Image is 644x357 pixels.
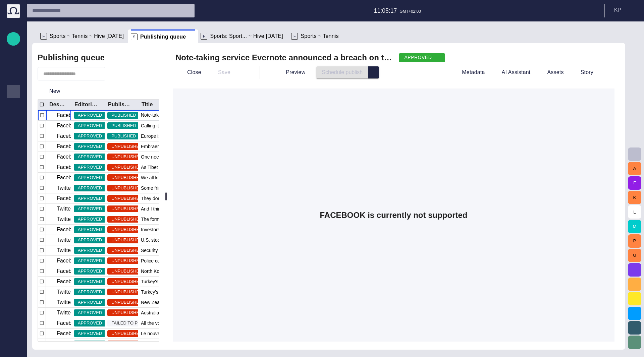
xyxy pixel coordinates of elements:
div: AI Assistant [7,219,20,232]
p: GMT+02:00 [399,8,421,14]
span: Publishing queue [140,34,186,40]
p: 11:05:17 [374,6,397,15]
span: APPROVED [74,299,106,306]
p: Facebook [57,319,80,327]
p: Twitter [57,205,72,213]
button: P [628,234,641,248]
span: Story folders [9,74,17,82]
button: A [628,162,641,175]
span: UNPUBLISHED [107,143,146,150]
button: Preview [271,66,311,78]
p: Social Media [9,181,17,188]
span: APPROVED [74,216,106,223]
p: Facebook [57,174,80,182]
span: Octopus [9,235,17,243]
p: Octopus [9,235,17,242]
span: APPROVED [74,205,106,212]
span: And I think this needs to be changed. And if you want to solve the dsajfsadl jflkdsa [141,205,240,212]
p: S [131,34,138,40]
div: Octopus [7,232,20,246]
div: FSports ~ Tennis ~ Hive [DATE] [38,29,128,43]
span: Police could be seen patrolling the area around the German chancellory and sadpksajdlkcjsal [141,257,240,264]
p: Administration [9,128,17,134]
span: As Tibet prepares to mark 50 years since the Dalai Lama fled [141,164,240,171]
div: [PERSON_NAME]'s media (playout) [7,152,20,165]
span: APPROVED [74,174,106,181]
span: PUBLISHED [107,133,140,139]
span: Security was stepped up in the German capital on Sunday (February 22) [141,247,240,254]
span: All the voters voted 100 percent in favour of our great lead [141,320,240,326]
span: UNPUBLISHED [107,185,146,191]
span: APPROVED [74,195,106,202]
p: Twitter [57,246,72,254]
button: M [628,220,641,233]
span: U.S. stocks were mixed Monday, the first trading day since the so-called sequester went into effe... [141,237,240,243]
p: Facebook [57,330,80,338]
p: Twitter [57,184,72,192]
span: APPROVED [74,289,106,295]
span: APPROVED [74,278,106,285]
span: APPROVED [74,164,106,171]
span: APPROVED [74,143,106,150]
p: Facebook [57,257,80,265]
span: PUBLISHED [107,112,140,119]
p: Twitter [57,288,72,296]
p: Facebook [57,142,80,151]
span: UNPUBLISHED [107,237,146,243]
button: Close [175,66,204,78]
span: Embraer, Brazil's number one exporter of manufactured goods, [141,143,240,150]
span: UNPUBLISHED [107,278,146,285]
span: UNPUBLISHED [107,257,146,264]
h2: Note-taking service Evernote announced a breach on their net [175,52,393,63]
div: FSports: Sport... ~ Hive [DATE] [198,29,288,43]
span: APPROVED [74,247,106,254]
p: Facebook [57,194,80,202]
p: My OctopusX [9,168,17,175]
div: Media-test with filter [7,138,20,152]
p: Facebook [57,122,80,130]
div: Editorial status [74,101,99,108]
span: Note-taking service Evernote announced a breach on their net [141,112,240,118]
h2: FACEBOOK is currently not supported [320,211,467,220]
span: APPROVED [74,330,106,337]
span: APPROVED [74,320,106,326]
span: We all know the Chicago Blackhawks have been soaring this season in the NHL, but what about the p... [141,174,240,181]
p: F [201,33,207,40]
span: [URL][DOMAIN_NAME] [9,208,17,216]
button: Metadata [450,66,487,78]
span: Australia Innings63 for 2 (14.5 overs) [141,309,218,316]
span: UNPUBLISHED [107,174,146,181]
span: UNPUBLISHED [107,247,146,254]
span: Media [9,114,17,122]
span: APPROVED [74,309,106,316]
span: UNPUBLISHED [107,216,146,223]
span: UNPUBLISHED [107,205,146,212]
p: Editorial Admin [9,195,17,201]
button: APPROVED [399,53,445,62]
span: UNPUBLISHED [107,330,146,337]
button: K [628,191,641,204]
span: APPROVED [74,226,106,233]
p: [URL][DOMAIN_NAME] [9,208,17,215]
button: L [628,205,641,219]
span: UNPUBLISHED [107,268,146,275]
div: SPublishing queue [128,29,198,43]
p: F [40,33,47,40]
p: Publishing queue KKK [9,101,17,108]
span: APPROVED [74,133,106,139]
span: APPROVED [74,122,106,129]
img: Octopus News Room [7,4,20,18]
span: New Zealand vs Australia ICC match today at 1030 [141,299,240,306]
button: KP [609,4,640,16]
span: Some fringe playoff contenders have been making some moves lately, finding their groove in the se... [141,185,240,191]
span: Le nouveau premier ministre égyptien, Hazem Beblaoui, a déclaré, jeudi 11 juillet, qu'il n'exclua... [141,330,240,337]
span: APPROVED [74,112,106,119]
span: Administration [9,128,17,136]
span: My OctopusX [9,168,17,176]
button: New [38,85,63,97]
p: Publishing queue [9,87,17,94]
p: Media-test with filter [9,141,17,148]
p: F [291,33,298,40]
div: Title [142,101,153,108]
